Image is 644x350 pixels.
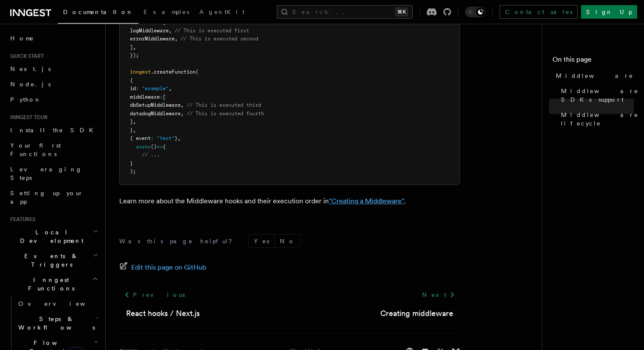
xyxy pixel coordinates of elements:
a: React hooks / Next.js [126,307,200,319]
span: } [175,135,178,141]
span: datadogMiddleware [130,111,181,117]
span: Your first Functions [10,142,61,157]
p: Learn more about the Middleware hooks and their execution order in . [119,195,460,207]
span: middleware [130,94,160,100]
span: // This is executed second [181,36,258,42]
span: Examples [144,9,189,15]
span: Documentation [63,9,133,15]
span: errorMiddleware [130,36,175,42]
span: Inngest Functions [7,276,92,293]
a: "Creating a Middleware" [329,197,404,205]
span: Local Development [7,228,93,245]
span: Overview [18,300,106,307]
a: Examples [138,3,194,23]
span: [ [163,94,166,100]
span: { [163,144,166,150]
span: } [130,127,133,133]
a: Middleware SDKs support [558,83,634,107]
span: , [133,119,136,125]
a: Install the SDK [7,122,100,138]
span: Setting up your app [10,190,83,205]
a: Leveraging Steps [7,162,100,185]
span: inngest [130,69,151,75]
span: Edit this page on GitHub [131,262,207,273]
span: , [181,111,184,117]
span: // This is executed fourth [187,111,264,117]
span: , [169,85,172,91]
span: .createFunction [151,69,195,75]
span: Next.js [10,65,51,72]
span: ] [130,119,133,125]
button: Steps & Workflows [15,311,100,335]
span: Steps & Workflows [15,315,95,332]
span: // ... [142,152,160,158]
span: Middleware [556,71,633,80]
span: Home [10,34,34,43]
span: Node.js [10,81,51,88]
span: , [133,44,136,50]
a: Sign Up [581,5,637,19]
span: "example" [142,85,169,91]
span: Quick start [7,53,44,60]
a: Overview [15,296,100,311]
span: , [181,102,184,108]
button: No [275,235,300,248]
button: Search...⌘K [277,5,413,19]
span: } [130,160,133,166]
span: : [160,94,163,100]
span: // This is executed third [187,102,261,108]
span: Install the SDK [10,127,98,134]
a: Contact sales [500,5,578,19]
kbd: ⌘K [396,8,408,16]
a: Middleware lifecycle [558,107,634,131]
span: logMiddleware [130,28,169,34]
span: { event [130,135,151,141]
span: => [157,144,163,150]
span: ); [130,168,136,174]
span: Events & Triggers [7,252,93,269]
span: // This is executed first [175,28,249,34]
button: Inngest Functions [7,272,100,296]
span: ] [130,44,133,50]
span: { [130,77,133,83]
span: : [136,85,139,91]
a: AgentKit [194,3,250,23]
span: async [136,144,151,150]
span: Middleware SDKs support [561,87,638,104]
a: Home [7,31,100,46]
a: Documentation [58,3,138,24]
span: AgentKit [199,9,244,15]
a: Setting up your app [7,185,100,209]
button: Events & Triggers [7,248,100,272]
span: , [175,36,178,42]
span: , [178,135,181,141]
span: Leveraging Steps [10,166,82,181]
span: "test" [157,135,175,141]
span: , [133,127,136,133]
a: Next [417,287,460,302]
span: () [151,144,157,150]
span: , [169,28,172,34]
button: Yes [249,235,274,248]
a: Middleware [552,68,634,83]
span: Inngest tour [7,114,48,121]
p: Was this page helpful? [119,237,238,245]
span: Features [7,216,35,223]
a: Python [7,92,100,107]
a: Edit this page on GitHub [119,262,207,273]
span: Python [10,96,41,103]
a: Node.js [7,77,100,92]
a: Next.js [7,61,100,77]
a: Your first Functions [7,138,100,162]
span: ( [195,69,198,75]
span: dbSetupMiddleware [130,102,181,108]
button: Toggle dark mode [465,7,486,17]
a: Creating middleware [380,307,453,319]
button: Local Development [7,225,100,248]
a: Previous [119,287,190,302]
span: id [130,85,136,91]
h4: On this page [552,54,634,68]
span: Middleware lifecycle [561,111,638,128]
span: : [151,135,154,141]
span: }); [130,52,139,58]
